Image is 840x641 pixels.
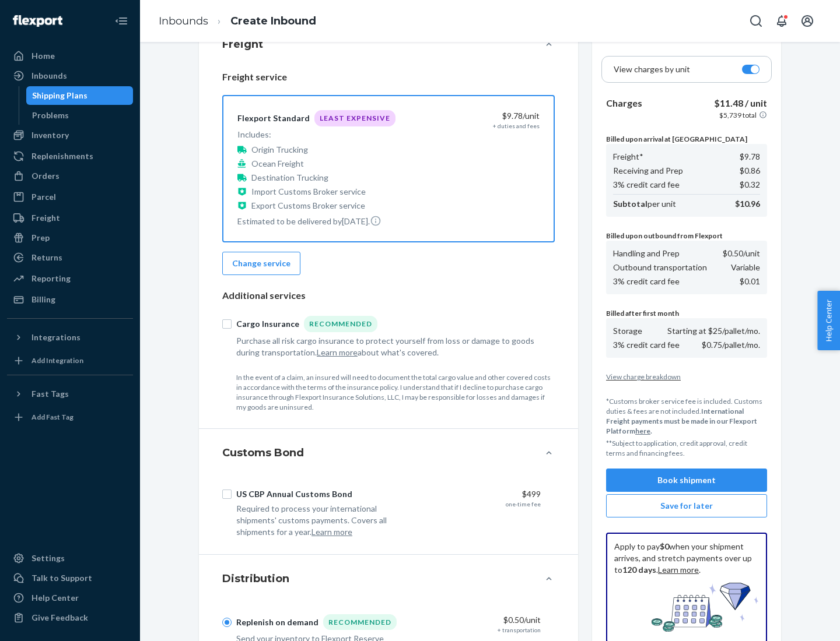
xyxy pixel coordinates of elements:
[32,110,69,121] div: Problems
[702,339,760,351] p: $0.75/pallet/mo.
[606,438,767,458] p: **Subject to application, credit approval, credit terms and financing fees.
[506,500,541,508] div: one-time fee
[613,262,707,273] p: Outbound transportation
[7,569,133,587] a: Talk to Support
[740,179,760,191] p: $0.32
[498,626,541,634] div: + transportation
[613,198,676,210] p: per unit
[317,347,358,358] button: Learn more
[237,129,395,140] p: Includes:
[660,541,669,551] b: $0
[613,339,680,351] p: 3% credit card fee
[7,47,133,65] a: Home
[237,215,395,227] p: Estimated to be delivered by [DATE] .
[7,269,133,288] a: Reporting
[7,147,133,165] a: Replenishments
[32,70,67,82] div: Inbounds
[311,526,352,538] button: Learn more
[32,412,73,422] div: Add Fast Tag
[613,165,683,177] p: Receiving and Prep
[32,273,71,284] div: Reporting
[606,396,767,436] p: *Customs broker service fee is included. Customs duties & fees are not included.
[7,167,133,185] a: Orders
[222,71,555,84] p: Freight service
[740,276,760,287] p: $0.01
[796,9,819,33] button: Open account menu
[740,151,760,163] p: $9.78
[222,489,232,499] input: US CBP Annual Customs Bond
[622,565,656,575] b: 120 days
[32,50,55,62] div: Home
[236,318,299,330] div: Cargo Insurance
[32,552,65,564] div: Settings
[614,64,690,75] p: View charges by unit
[32,612,88,624] div: Give Feedback
[32,212,60,224] div: Freight
[658,565,699,575] a: Learn more
[419,614,541,626] div: $0.50 /unit
[606,97,642,108] b: Charges
[7,228,133,247] a: Prep
[731,262,760,273] p: Variable
[251,172,328,184] p: Destination Trucking
[7,549,133,568] a: Settings
[251,200,365,212] p: Export Customs Broker service
[222,445,304,460] h4: Customs Bond
[723,248,760,259] p: $0.50 /unit
[149,4,325,38] ol: breadcrumbs
[606,494,767,517] button: Save for later
[419,488,541,500] div: $499
[613,325,642,337] p: Storage
[613,199,647,209] b: Subtotal
[606,407,757,435] b: International Freight payments must be made in our Flexport Platform .
[237,112,310,124] div: Flexport Standard
[606,469,767,492] button: Book shipment
[32,252,62,263] div: Returns
[817,291,840,350] span: Help Center
[222,252,300,275] button: Change service
[26,86,134,105] a: Shipping Plans
[236,488,352,500] div: US CBP Annual Customs Bond
[222,571,289,586] h4: Distribution
[32,294,55,305] div: Billing
[251,186,366,198] p: Import Customs Broker service
[606,372,767,382] button: View charge breakdown
[735,198,760,210] p: $10.96
[222,289,555,302] p: Additional services
[236,372,555,413] p: In the event of a claim, an insured will need to document the total cargo value and other covered...
[32,572,92,584] div: Talk to Support
[323,614,397,630] div: Recommended
[418,110,540,122] div: $9.78 /unit
[222,319,232,329] input: Cargo InsuranceRecommended
[7,188,133,206] a: Parcel
[7,385,133,403] button: Fast Tags
[32,332,80,343] div: Integrations
[7,589,133,607] a: Help Center
[7,608,133,627] button: Give Feedback
[32,388,69,400] div: Fast Tags
[236,617,318,628] div: Replenish on demand
[32,170,60,182] div: Orders
[32,90,87,101] div: Shipping Plans
[7,328,133,347] button: Integrations
[719,110,757,120] p: $5,739 total
[7,209,133,227] a: Freight
[740,165,760,177] p: $0.86
[32,232,50,244] div: Prep
[236,335,541,358] div: Purchase all risk cargo insurance to protect yourself from loss or damage to goods during transpo...
[613,248,680,259] p: Handling and Prep
[744,9,768,33] button: Open Search Box
[7,66,133,85] a: Inbounds
[110,9,133,33] button: Close Navigation
[222,37,263,52] h4: Freight
[667,325,760,337] p: Starting at $25/pallet/mo.
[236,503,410,538] div: Required to process your international shipments' customs payments. Covers all shipments for a year.
[32,150,93,162] div: Replenishments
[32,191,56,203] div: Parcel
[314,110,395,126] div: Least Expensive
[493,122,540,130] div: + duties and fees
[26,106,134,125] a: Problems
[770,9,793,33] button: Open notifications
[614,541,759,576] p: Apply to pay when your shipment arrives, and stretch payments over up to . .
